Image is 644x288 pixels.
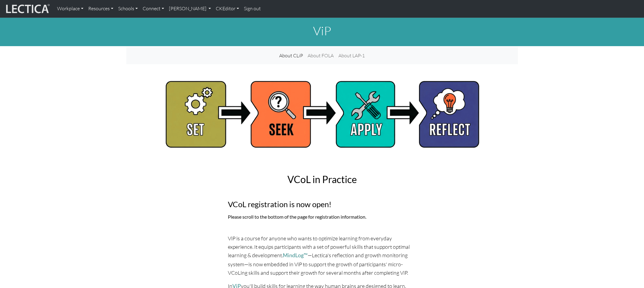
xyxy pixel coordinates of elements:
h1: ViP [126,24,518,38]
a: About FOLA [305,49,336,62]
h6: Please scroll to the bottom of the page for registration information. [228,214,416,220]
a: Schools [116,2,140,15]
h2: VCoL in Practice [228,174,416,185]
a: Resources [86,2,116,15]
img: Ad image [163,79,482,150]
a: About CLiP [277,49,305,62]
a: CKEditor [213,2,241,15]
a: Workplace [55,2,86,15]
img: lecticalive [5,3,50,14]
a: MindLog™ [283,252,308,258]
h3: VCoL registration is now open! [228,200,416,209]
a: [PERSON_NAME] [167,2,213,15]
p: ViP is a course for anyone who wants to optimize learning from everyday experience. It equips par... [228,234,416,277]
a: Sign out [241,2,263,15]
a: Connect [140,2,167,15]
a: About LAP-1 [336,49,367,62]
